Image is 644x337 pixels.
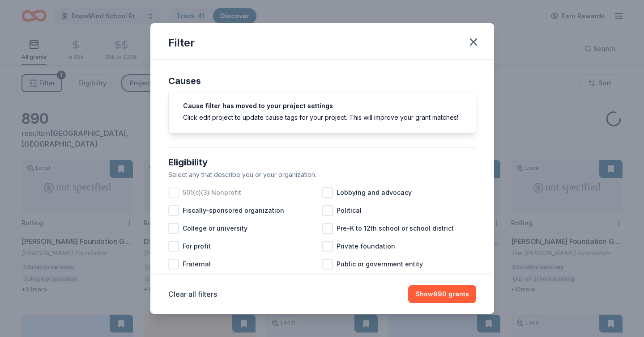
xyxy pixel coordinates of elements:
button: Show890 grants [408,285,476,303]
button: Clear all filters [168,289,217,299]
div: Select any that describe you or your organization. [168,169,476,180]
span: Lobbying and advocacy [337,187,412,198]
div: Filter [168,36,195,50]
span: College or university [183,223,247,234]
span: 501(c)(3) Nonprofit [183,187,241,198]
span: Pre-K to 12th school or school district [337,223,454,234]
div: Click edit project to update cause tags for your project. This will improve your grant matches! [183,113,461,122]
div: Eligibility [168,155,476,169]
span: Fraternal [183,259,211,270]
span: Public or government entity [337,259,423,270]
span: Fiscally-sponsored organization [183,205,284,216]
span: For profit [183,241,211,252]
span: Political [337,205,362,216]
div: Causes [168,74,476,88]
h5: Cause filter has moved to your project settings [183,103,461,109]
span: Private foundation [337,241,395,252]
